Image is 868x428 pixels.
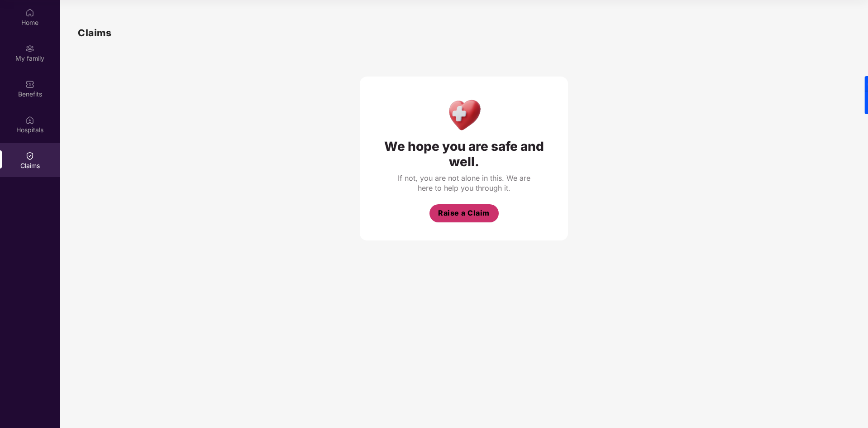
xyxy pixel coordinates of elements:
[25,151,34,160] img: svg+xml;base64,PHN2ZyBpZD0iQ2xhaW0iIHhtbG5zPSJodHRwOi8vd3d3LnczLm9yZy8yMDAwL3N2ZyIgd2lkdGg9IjIwIi...
[444,95,484,134] img: Health Care
[438,207,490,219] span: Raise a Claim
[25,8,34,17] img: svg+xml;base64,PHN2ZyBpZD0iSG9tZSIgeG1sbnM9Imh0dHA6Ly93d3cudzMub3JnLzIwMDAvc3ZnIiB3aWR0aD0iMjAiIG...
[25,44,34,53] img: svg+xml;base64,PHN2ZyB3aWR0aD0iMjAiIGhlaWdodD0iMjAiIHZpZXdCb3g9IjAgMCAyMCAyMCIgZmlsbD0ibm9uZSIgeG...
[25,80,34,89] img: svg+xml;base64,PHN2ZyBpZD0iQmVuZWZpdHMiIHhtbG5zPSJodHRwOi8vd3d3LnczLm9yZy8yMDAwL3N2ZyIgd2lkdGg9Ij...
[429,204,499,222] button: Raise a Claim
[25,115,34,125] img: svg+xml;base64,PHN2ZyBpZD0iSG9zcGl0YWxzIiB4bWxucz0iaHR0cDovL3d3dy53My5vcmcvMjAwMC9zdmciIHdpZHRoPS...
[378,139,550,169] div: We hope you are safe and well.
[78,25,111,40] h1: Claims
[396,173,532,193] div: If not, you are not alone in this. We are here to help you through it.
